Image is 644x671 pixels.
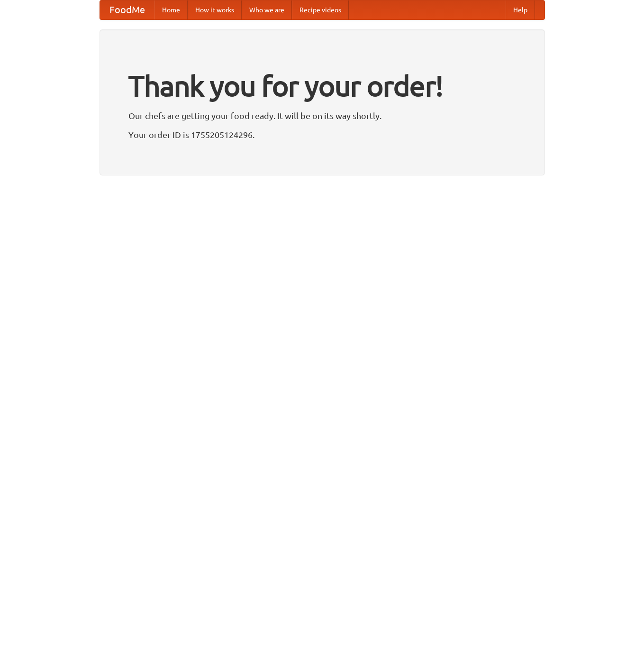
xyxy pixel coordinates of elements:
p: Our chefs are getting your food ready. It will be on its way shortly. [128,109,516,123]
h1: Thank you for your order! [128,63,516,109]
a: FoodMe [100,0,154,19]
p: Your order ID is 1755205124296. [128,128,516,142]
a: Help [506,0,535,19]
a: Home [154,0,188,19]
a: How it works [188,0,242,19]
a: Who we are [242,0,292,19]
a: Recipe videos [292,0,349,19]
